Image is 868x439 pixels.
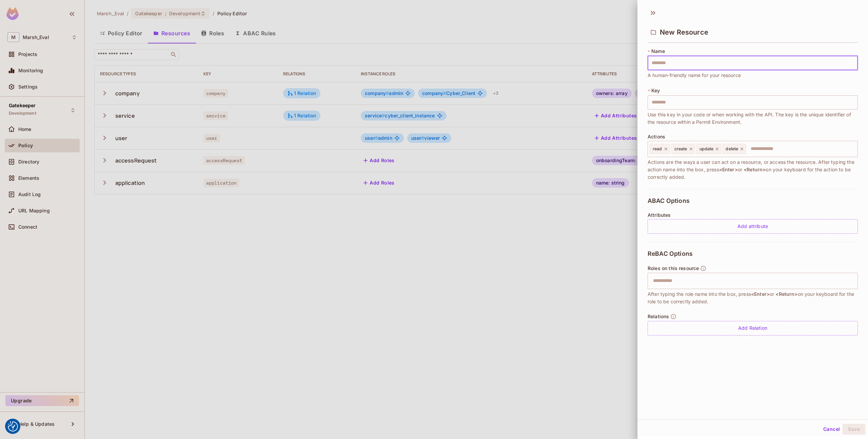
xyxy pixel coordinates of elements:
span: update [699,146,714,152]
div: create [671,144,695,154]
span: <Enter> [751,291,770,297]
span: Actions are the ways a user can act on a resource, or access the resource. After typing the actio... [648,158,858,181]
span: Relations [648,314,669,319]
span: <Return> [744,167,766,172]
span: After typing the role name into the box, press or on your keyboard for the role to be correctly a... [648,290,858,305]
button: Save [843,424,865,435]
span: create [674,146,687,152]
button: Cancel [821,424,843,435]
span: Attributes [648,212,671,218]
div: Add attribute [648,219,858,234]
div: Add Relation [648,321,858,336]
span: ReBAC Options [648,250,693,257]
span: Key [651,88,660,93]
span: Name [651,49,665,54]
span: Use this key in your code or when working with the API. The key is the unique identifier of the r... [648,111,858,126]
div: update [696,144,722,154]
div: read [650,144,670,154]
span: <Enter> [719,167,738,172]
span: delete [726,146,738,152]
span: read [653,146,662,152]
span: New Resource [660,28,708,36]
div: delete [723,144,746,154]
button: Consent Preferences [8,421,18,432]
span: Actions [648,134,665,139]
img: Revisit consent button [8,421,18,432]
span: Roles on this resource [648,266,699,271]
span: <Return> [775,291,797,297]
span: ABAC Options [648,197,690,204]
span: A human-friendly name for your resource [648,72,741,79]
